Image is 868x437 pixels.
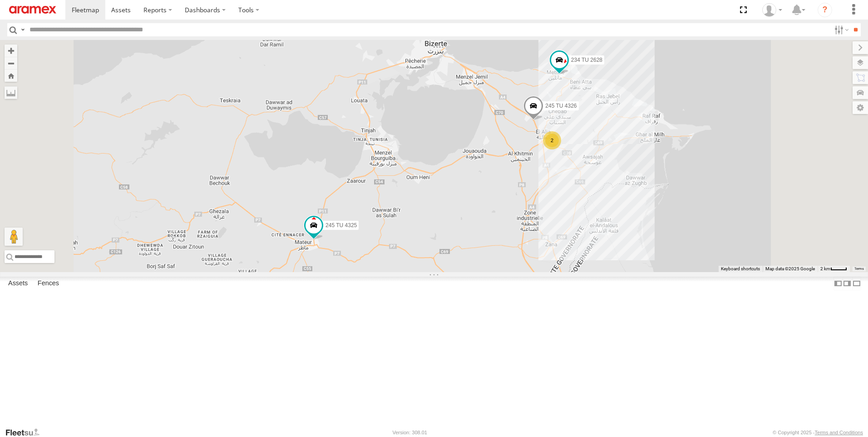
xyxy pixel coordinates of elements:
[820,266,830,271] span: 2 km
[818,266,850,272] button: Map Scale: 2 km per 33 pixels
[843,277,852,290] label: Dock Summary Table to the Right
[765,266,815,271] span: Map data ©2025 Google
[5,70,17,82] button: Zoom Home
[5,228,23,246] button: Drag Pegman onto the map to open Street View
[571,56,602,63] span: 234 TU 2628
[5,428,47,437] a: Visit our Website
[545,103,577,109] span: 245 TU 4326
[5,45,17,57] button: Zoom in
[19,23,26,36] label: Search Query
[393,430,427,435] div: Version: 308.01
[853,101,868,114] label: Map Settings
[759,3,785,17] div: MohamedHaythem Bouchagfa
[831,23,850,36] label: Search Filter Options
[815,430,863,435] a: Terms and Conditions
[9,6,56,14] img: aramex-logo.svg
[5,57,17,70] button: Zoom out
[721,266,760,272] button: Keyboard shortcuts
[854,267,864,271] a: Terms (opens in new tab)
[852,277,861,290] label: Hide Summary Table
[833,277,843,290] label: Dock Summary Table to the Left
[5,86,17,99] label: Measure
[818,3,832,17] i: ?
[325,222,357,228] span: 245 TU 4325
[33,277,64,290] label: Fences
[543,131,561,149] div: 2
[4,277,32,290] label: Assets
[773,430,863,435] div: © Copyright 2025 -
